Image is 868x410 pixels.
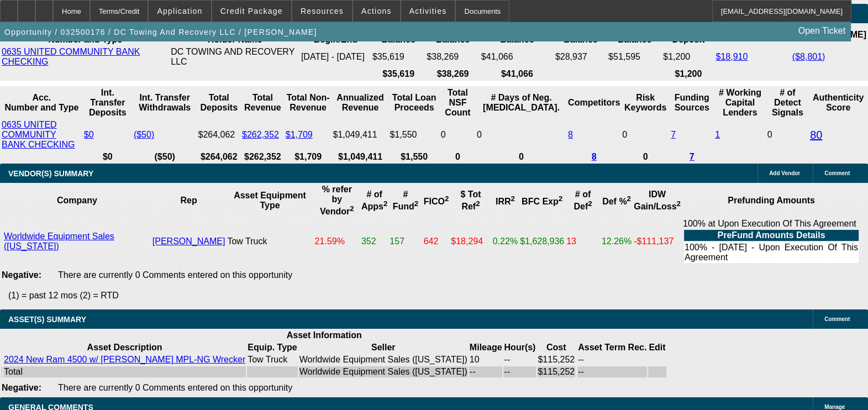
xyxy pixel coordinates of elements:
td: 0 [766,119,808,150]
b: IRR [496,197,515,206]
a: 7 [671,130,676,139]
b: IDW Gain/Loss [634,190,681,211]
b: Seller [371,343,396,352]
th: Competitors [567,87,620,118]
td: DC TOWING AND RECOVERY LLC [170,46,299,67]
th: Funding Sources [670,87,713,118]
th: Asset Term Recommendation [577,342,647,353]
span: Comment [824,170,850,176]
td: -$111,137 [633,218,681,265]
th: # Working Capital Lenders [714,87,765,118]
th: Int. Transfer Withdrawals [133,87,197,118]
td: -- [577,354,647,365]
a: 1 [715,130,720,139]
td: $115,252 [537,354,575,365]
th: $38,269 [426,69,479,80]
th: $262,352 [241,151,284,162]
button: Application [149,1,211,22]
td: $115,252 [537,366,575,377]
th: ($50) [133,151,197,162]
span: There are currently 0 Comments entered on this opportunity [58,270,292,280]
td: 10 [469,354,503,365]
sup: 2 [350,204,354,213]
a: ($8,801) [792,52,825,61]
td: Worldwide Equipment Sales ([US_STATE]) [299,354,468,365]
th: $264,062 [197,151,240,162]
a: 7 [690,152,695,161]
sup: 2 [511,195,514,203]
b: $ Tot Ref [460,190,481,211]
td: Tow Truck [227,218,313,265]
td: 0 [440,119,475,150]
th: $1,550 [389,151,439,162]
th: 0 [440,151,475,162]
th: $41,066 [481,69,554,80]
span: Add Vendor [769,170,800,176]
a: 8 [568,130,573,139]
b: Negative: [2,383,41,392]
a: $1,709 [286,130,313,139]
b: # Fund [393,190,419,211]
b: Cost [546,343,566,352]
th: $35,619 [372,69,425,80]
td: 642 [423,218,450,265]
span: Opportunity / 032500176 / DC Towing And Recovery LLC / [PERSON_NAME] [4,28,317,36]
b: # of Apps [361,190,387,211]
b: Company [57,196,97,205]
td: $1,628,936 [519,218,565,265]
th: Total Revenue [241,87,284,118]
b: % refer by Vendor [320,185,354,216]
a: [PERSON_NAME] [152,236,225,246]
th: $1,200 [662,69,714,80]
td: -- [503,366,536,377]
sup: 2 [588,199,592,208]
b: Asset Term Rec. [578,343,646,352]
td: $1,550 [389,119,439,150]
span: Manage [824,404,845,410]
td: -- [503,354,536,365]
a: $262,352 [242,130,279,139]
button: Activities [401,1,455,22]
th: $1,709 [285,151,332,162]
td: $264,062 [197,119,240,150]
sup: 2 [383,199,387,208]
sup: 2 [445,195,449,203]
b: BFC Exp [522,197,562,206]
td: 0 [622,119,669,150]
th: Int. Transfer Deposits [83,87,132,118]
sup: 2 [627,195,631,203]
th: Total Loan Proceeds [389,87,439,118]
span: Credit Package [220,7,283,15]
b: Prefunding Amounts [728,196,815,205]
b: Asset Description [87,343,162,352]
button: Actions [353,1,400,22]
sup: 2 [414,199,418,208]
th: Authenticity Score [809,87,867,118]
b: Mileage [470,343,502,352]
td: 12.26% [601,218,632,265]
b: PreFund Amounts Details [717,230,825,240]
span: There are currently 0 Comments entered on this opportunity [58,383,292,392]
sup: 2 [676,199,680,208]
div: $1,049,411 [333,130,387,140]
th: # Days of Neg. [MEDICAL_DATA]. [476,87,566,118]
td: $41,066 [481,46,554,67]
th: Total Deposits [197,87,240,118]
p: (1) = past 12 mos (2) = RTD [8,291,868,301]
th: # of Detect Signals [766,87,808,118]
td: -- [577,366,647,377]
a: 2024 New Ram 4500 w/ [PERSON_NAME] MPL-NG Wrecker [4,355,245,364]
th: Total Non-Revenue [285,87,332,118]
td: Tow Truck [247,354,297,365]
td: 0.22% [492,218,518,265]
td: $35,619 [372,46,425,67]
b: Def % [602,197,631,206]
b: Asset Equipment Type [234,191,306,210]
th: Equip. Type [247,342,297,353]
div: Total [4,367,245,377]
a: 80 [810,129,822,141]
td: -- [469,366,503,377]
th: Sum of the Total NSF Count and Total Overdraft Fee Count from Ocrolus [440,87,475,118]
a: 8 [592,152,597,161]
span: VENDOR(S) SUMMARY [8,169,93,178]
